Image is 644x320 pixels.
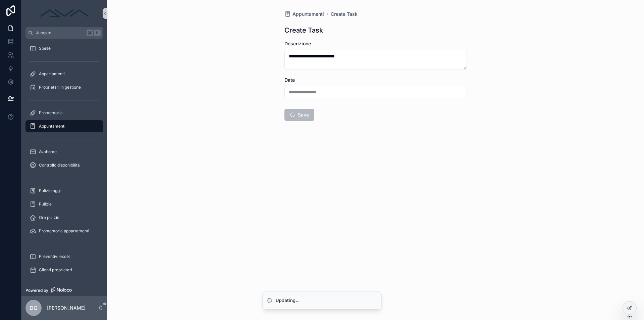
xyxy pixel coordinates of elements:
a: Promemoria appartamenti [25,225,103,237]
span: Appuntamenti [292,11,324,17]
button: Jump to...K [25,27,103,39]
a: Powered by [21,285,107,296]
span: Pulizie [39,201,52,207]
span: Promemoria appartamenti [39,228,89,234]
span: Jump to... [36,30,84,36]
a: Preventivi excel [25,250,103,263]
a: Spese [25,42,103,54]
span: Promemoria [39,110,63,116]
div: Updating... [276,297,300,304]
img: App logo [38,8,91,19]
span: Ore pulizie [39,215,59,220]
span: Preventivi excel [39,254,70,259]
a: Proprietari in gestione [25,81,103,93]
a: Ore pulizie [25,212,103,224]
a: Appuntamenti [284,11,324,17]
span: Avahome [39,149,57,154]
span: DG [30,304,38,312]
span: K [95,30,100,36]
span: Appartamenti [39,71,65,77]
a: Pulizie oggi [25,185,103,197]
span: Spese [39,46,51,51]
a: Pulizie [25,198,103,210]
span: Appuntamenti [39,124,65,129]
a: Appartamenti [25,68,103,80]
a: Clienti proprietari [25,264,103,276]
div: scrollable content [21,39,107,285]
span: Descrizione [284,41,311,46]
h1: Create Task [284,26,323,35]
a: Avahome [25,146,103,158]
a: Promemoria [25,107,103,119]
span: Powered by [25,288,48,293]
a: Create Task [331,11,358,17]
span: Proprietari in gestione [39,85,81,90]
span: Controllo disponibilità [39,163,80,168]
span: Clienti proprietari [39,267,72,273]
p: [PERSON_NAME] [47,305,86,311]
a: Appuntamenti [25,120,103,132]
span: Data [284,77,295,83]
span: Pulizie oggi [39,188,61,193]
a: Controllo disponibilità [25,159,103,171]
